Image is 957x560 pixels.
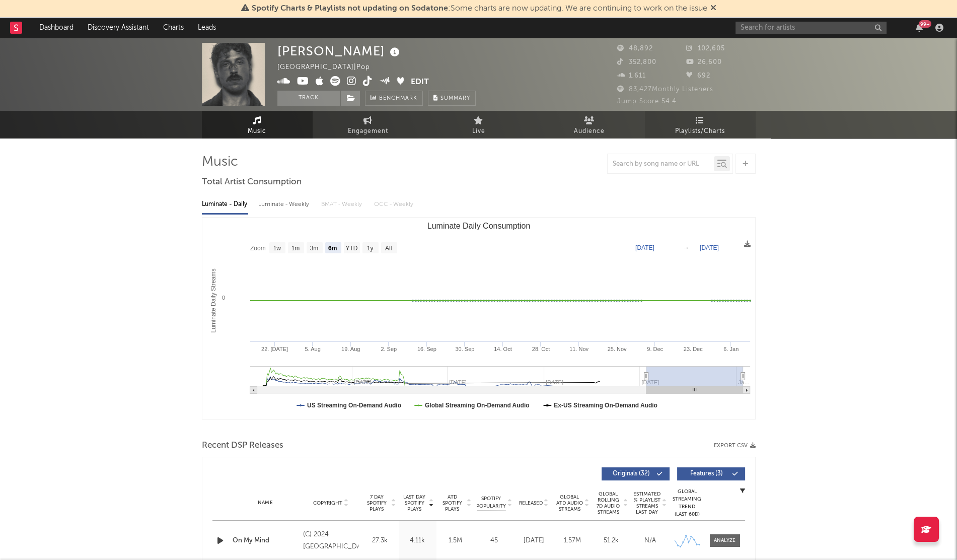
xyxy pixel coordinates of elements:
a: Discovery Assistant [81,18,156,38]
text: 5. Aug [305,346,320,352]
text: 16. Sep [417,346,436,352]
span: Features ( 3 ) [684,471,730,477]
div: Luminate - Daily [202,196,248,213]
text: US Streaming On-Demand Audio [307,402,401,409]
a: Engagement [313,111,423,138]
a: Music [202,111,313,138]
span: Spotify Charts & Playlists not updating on Sodatone [252,5,448,13]
button: Features(3) [677,467,745,480]
svg: Luminate Daily Consumption [202,218,755,419]
text: 19. Aug [341,346,360,352]
text: Global Streaming On-Demand Audio [424,402,529,409]
text: 25. Nov [607,346,626,352]
text: Luminate Daily Consumption [427,222,530,230]
div: 51.2k [595,536,628,546]
button: Summary [428,91,476,106]
span: Released [519,500,543,506]
button: Track [277,91,340,106]
span: Recent DSP Releases [202,440,283,452]
button: 99+ [916,24,923,32]
div: N/A [633,536,667,546]
text: 22. [DATE] [261,346,288,352]
text: 2. Sep [381,346,397,352]
a: Audience [534,111,645,138]
div: 27.3k [363,536,396,546]
span: Originals ( 32 ) [608,471,654,477]
span: Jump Score: 54.4 [617,98,677,105]
span: ATD Spotify Plays [439,494,466,512]
span: Copyright [313,500,342,506]
div: [DATE] [517,536,551,546]
text: 28. Oct [532,346,549,352]
a: Live [423,111,534,138]
span: Total Artist Consumption [202,176,302,188]
span: Audience [574,125,605,137]
div: (C) 2024 [GEOGRAPHIC_DATA] [303,529,358,553]
span: 83,427 Monthly Listeners [617,86,713,93]
text: → [683,244,689,251]
text: 6. Jan [723,346,739,352]
text: 9. Dec [647,346,663,352]
span: Dismiss [710,5,716,13]
text: 11. Nov [569,346,588,352]
span: Spotify Popularity [476,495,506,510]
a: Benchmark [365,91,423,106]
button: Export CSV [714,443,756,449]
span: Benchmark [379,93,417,105]
text: YTD [345,245,357,252]
span: Music [248,125,266,137]
text: All [385,245,391,252]
text: 3m [310,245,318,252]
text: [DATE] [635,244,654,251]
a: On My Mind [233,536,299,546]
text: 23. Dec [683,346,702,352]
div: [GEOGRAPHIC_DATA] | Pop [277,61,382,74]
span: Global Rolling 7D Audio Streams [595,491,622,515]
div: 99 + [919,20,931,28]
text: 14. Oct [494,346,511,352]
a: Charts [156,18,191,38]
text: 1y [366,245,373,252]
div: Name [233,499,299,507]
text: 30. Sep [455,346,474,352]
span: 7 Day Spotify Plays [363,494,390,512]
div: 1.5M [439,536,472,546]
text: Ja… [738,379,750,385]
button: Edit [411,76,429,89]
button: Originals(32) [602,467,670,480]
a: Leads [191,18,223,38]
a: Playlists/Charts [645,111,756,138]
span: 1,611 [617,73,646,79]
input: Search by song name or URL [608,160,714,168]
div: Luminate - Weekly [258,196,311,213]
span: Live [472,125,485,137]
text: Ex-US Streaming On-Demand Audio [554,402,657,409]
span: Last Day Spotify Plays [401,494,428,512]
span: 102,605 [686,45,725,52]
div: 45 [477,536,512,546]
span: 352,800 [617,59,656,65]
text: 1w [273,245,281,252]
a: Dashboard [32,18,81,38]
text: Zoom [250,245,266,252]
div: Global Streaming Trend (Last 60D) [672,488,702,518]
span: 692 [686,73,710,79]
text: Luminate Daily Streams [209,268,216,332]
div: 1.57M [556,536,590,546]
div: 4.11k [401,536,434,546]
span: Engagement [348,125,388,137]
span: Summary [440,96,470,101]
text: 1m [291,245,300,252]
span: : Some charts are now updating. We are continuing to work on the issue [252,5,707,13]
div: [PERSON_NAME] [277,43,402,59]
input: Search for artists [735,22,887,34]
text: 0 [222,295,225,301]
text: [DATE] [700,244,719,251]
span: Playlists/Charts [675,125,725,137]
text: 6m [328,245,336,252]
span: 26,600 [686,59,722,65]
span: Global ATD Audio Streams [556,494,583,512]
span: 48,892 [617,45,653,52]
span: Estimated % Playlist Streams Last Day [633,491,661,515]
